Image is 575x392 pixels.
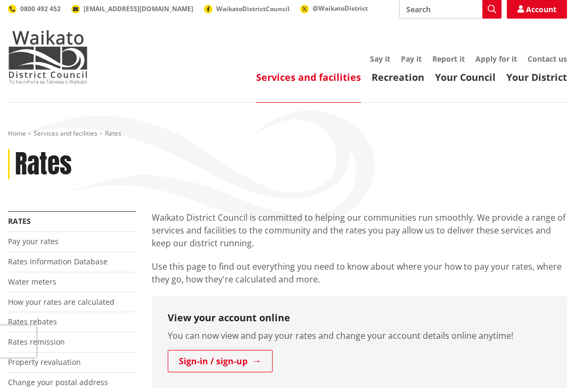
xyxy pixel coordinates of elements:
a: Pay your rates [8,236,59,246]
span: WaikatoDistrictCouncil [216,4,290,13]
a: Home [8,129,26,138]
p: Use this page to find out everything you need to know about where your how to pay your rates, whe... [152,260,567,286]
a: Your District [506,71,567,84]
a: Services and facilities [256,71,361,84]
a: Sign-in / sign-up [168,350,273,372]
a: How your rates are calculated [8,297,114,307]
a: Report it [432,54,465,64]
span: @WaikatoDistrict [313,4,368,13]
a: Pay it [401,54,422,64]
span: Rates [105,129,121,138]
a: Rates [8,216,31,226]
nav: breadcrumb [8,129,567,138]
a: @WaikatoDistrict [300,4,368,13]
a: Rates rebates [8,316,57,327]
p: Waikato District Council is committed to helping our communities run smoothly. We provide a range... [152,211,567,249]
a: Services and facilities [34,129,97,138]
p: You can now view and pay your rates and change your account details online anytime! [168,329,551,342]
h1: Rates [15,149,72,180]
a: Rates Information Database [8,256,108,266]
a: Property revaluation [8,357,81,367]
img: Waikato District Council - Te Kaunihera aa Takiwaa o Waikato [8,30,88,84]
h3: View your account online [168,312,551,324]
a: Your Council [435,71,496,84]
span: 0800 492 452 [20,4,61,13]
a: Say it [370,54,390,64]
a: Change your postal address [8,377,108,387]
a: Recreation [372,71,424,84]
a: Water meters [8,277,56,287]
a: 0800 492 452 [8,4,61,13]
iframe: Messenger Launcher [526,347,564,386]
a: Contact us [528,54,567,64]
a: WaikatoDistrictCouncil [204,4,290,13]
a: [EMAIL_ADDRESS][DOMAIN_NAME] [71,4,193,13]
a: Apply for it [475,54,517,64]
a: Rates remission [8,337,65,347]
span: [EMAIL_ADDRESS][DOMAIN_NAME] [84,4,193,13]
